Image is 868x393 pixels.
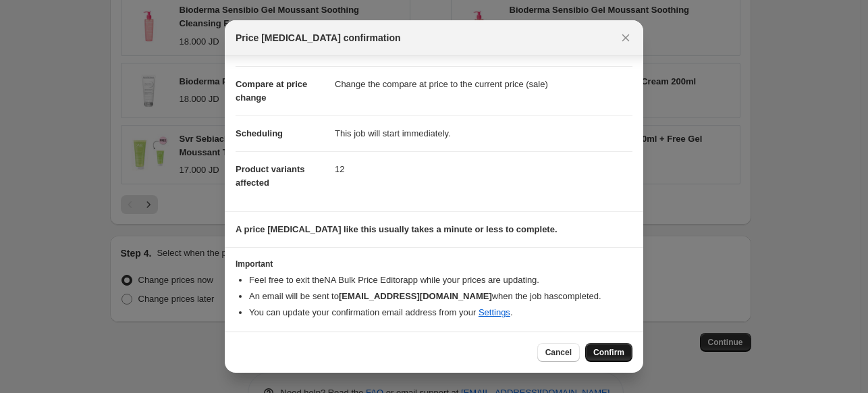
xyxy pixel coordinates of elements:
[335,115,632,151] dd: This job will start immediately.
[479,307,510,317] a: Settings
[236,79,307,103] span: Compare at price change
[249,290,632,303] li: An email will be sent to when the job has completed .
[335,66,632,102] dd: Change the compare at price to the current price (sale)
[335,151,632,187] dd: 12
[249,306,632,319] li: You can update your confirmation email address from your .
[236,224,558,234] b: A price [MEDICAL_DATA] like this usually takes a minute or less to complete.
[593,347,624,358] span: Confirm
[616,28,635,47] button: Close
[537,343,580,362] button: Cancel
[236,128,283,138] span: Scheduling
[236,164,305,188] span: Product variants affected
[585,343,632,362] button: Confirm
[236,31,401,45] span: Price [MEDICAL_DATA] confirmation
[236,259,632,269] h3: Important
[545,347,572,358] span: Cancel
[339,291,492,301] b: [EMAIL_ADDRESS][DOMAIN_NAME]
[249,273,632,287] li: Feel free to exit the NA Bulk Price Editor app while your prices are updating.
